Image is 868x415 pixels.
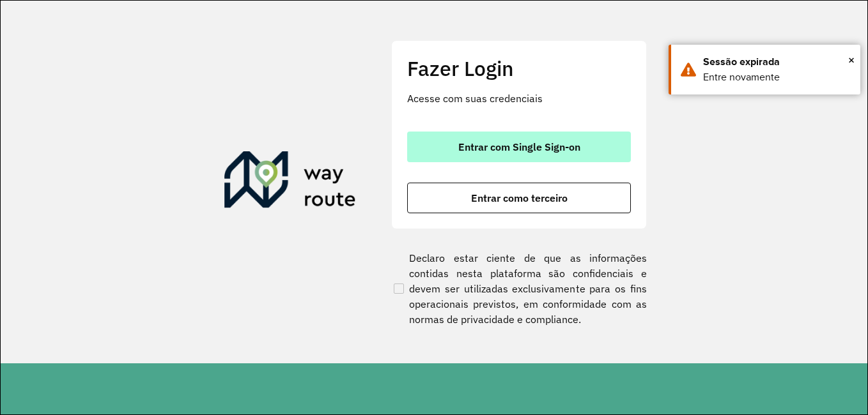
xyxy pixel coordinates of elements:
div: Sessão expirada [703,54,851,70]
img: Roteirizador AmbevTech [224,151,356,213]
p: Acesse com suas credenciais [407,91,631,106]
button: button [407,132,631,162]
label: Declaro estar ciente de que as informações contidas nesta plataforma são confidenciais e devem se... [391,250,647,327]
h2: Fazer Login [407,56,631,80]
button: Close [848,50,855,70]
span: × [848,50,855,70]
span: Entrar com Single Sign-on [458,142,580,152]
span: Entrar como terceiro [471,193,568,203]
button: button [407,183,631,213]
div: Entre novamente [703,70,851,85]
